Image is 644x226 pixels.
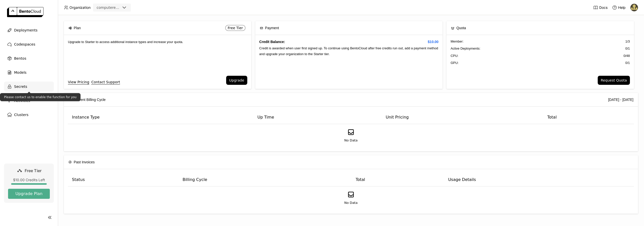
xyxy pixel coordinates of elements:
[625,60,630,65] span: 0 / 1
[179,173,352,186] th: Billing Cycle
[14,84,27,90] span: Secrets
[14,55,26,61] span: Bentos
[74,159,95,165] span: Past Invoices
[451,53,458,58] span: CPU:
[253,111,382,124] th: Up Time
[91,79,120,85] a: Contact Support
[4,164,54,203] a: Free Tier$10.00 Credits LeftUpgrade Plan
[344,200,358,205] span: No Data
[14,69,26,76] span: Models
[259,39,439,45] h4: Credit Balance:
[451,39,463,44] span: Member :
[74,97,106,102] span: Current Billing Cycle
[7,7,44,17] img: logo
[625,39,630,44] span: 1 / 3
[121,5,121,10] input: Selected computerengine.
[259,46,438,56] span: Credit is awarded when user first signed up. To continue using BentoCloud after free credits run ...
[68,173,179,186] th: Status
[14,27,37,33] span: Deployments
[25,168,42,173] span: Free Tier
[612,5,626,10] div: Help
[625,46,630,51] span: 0 / 1
[4,82,54,92] a: Secrets
[4,25,54,35] a: Deployments
[4,53,54,63] a: Bentos
[8,178,50,182] div: $10.00 Credits Left
[265,25,279,31] span: Payment
[382,111,543,124] th: Unit Pricing
[630,4,638,11] img: Gamal Salama
[228,26,243,30] span: Free Tier
[14,41,35,47] span: Codespaces
[428,39,438,45] span: $10.00
[4,110,54,120] a: Clusters
[68,111,253,124] th: Instance Type
[97,5,120,10] div: computerengine
[598,76,630,85] button: Request Quota
[68,40,183,44] span: Upgrade to Starter to access additional instance types and increase your quota.
[226,76,247,85] button: Upgrade
[68,79,89,85] a: View Pricing
[344,138,358,143] span: No Data
[599,5,608,10] span: Docs
[69,5,91,10] span: Organization
[451,60,459,65] span: GPU:
[543,111,634,124] th: Total
[444,173,634,186] th: Usage Details
[451,46,480,51] span: Active Deployments :
[593,5,608,10] a: Docs
[8,189,50,199] button: Upgrade Plan
[456,25,466,31] span: Quota
[623,53,630,58] span: 0 / 48
[618,5,626,10] span: Help
[608,97,633,102] div: [DATE] - [DATE]
[74,25,81,31] span: Plan
[14,112,28,118] span: Clusters
[352,173,444,186] th: Total
[4,67,54,78] a: Models
[4,39,54,49] a: Codespaces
